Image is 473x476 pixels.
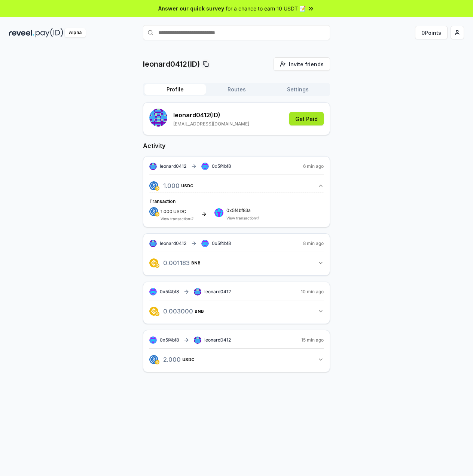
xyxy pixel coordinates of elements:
button: 0Points [415,26,448,39]
span: 0x5f4bf8 [160,289,179,294]
span: 15 min ago [301,337,324,343]
button: 0.003000BNB [149,305,324,318]
button: Get Paid [289,112,324,125]
span: USDC [182,357,195,362]
span: 10 min ago [301,289,324,295]
span: 6 min ago [303,163,324,169]
button: Settings [267,84,329,95]
img: logo.png [155,212,159,216]
span: leonard0412 [160,163,186,169]
div: Alpha [65,28,86,37]
button: Routes [206,84,267,95]
p: [EMAIL_ADDRESS][DOMAIN_NAME] [173,121,249,127]
img: logo.png [155,263,159,268]
h2: Activity [143,141,330,150]
span: 8 min ago [303,240,324,246]
img: logo.png [149,258,158,267]
img: pay_id [36,28,63,37]
span: USDC [181,184,193,188]
span: 1.000 [161,209,173,214]
span: Transaction [149,198,176,204]
span: 0x5f4bf8 [212,163,231,169]
img: logo.png [149,207,158,216]
button: 2.000USDC [149,353,324,366]
img: logo.png [155,360,159,364]
p: leonard0412(ID) [143,59,200,69]
span: 0x5f4bf8 [212,240,231,246]
img: logo.png [155,186,159,191]
img: logo.png [149,307,158,316]
span: 0x5f4bf83a [226,208,259,213]
button: 1.000USDC [149,179,324,192]
img: logo.png [149,355,158,364]
span: leonard0412 [204,289,231,295]
div: 1.000USDC [149,192,324,221]
span: Invite friends [289,60,324,68]
span: 0x5f4bf8 [160,337,179,343]
a: View transaction [161,216,190,221]
button: Invite friends [274,57,330,71]
span: leonard0412 [160,240,186,246]
button: 0.001183BNB [149,257,324,269]
span: USDC [173,209,186,214]
img: logo.png [149,181,158,190]
span: leonard0412 [204,337,231,343]
span: Answer our quick survey [158,4,224,12]
span: BNB [195,309,204,313]
img: logo.png [155,312,159,316]
button: Profile [144,84,206,95]
p: leonard0412 (ID) [173,110,249,119]
span: for a chance to earn 10 USDT 📝 [226,4,306,12]
img: reveel_dark [9,28,34,37]
a: View transaction [226,216,256,220]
